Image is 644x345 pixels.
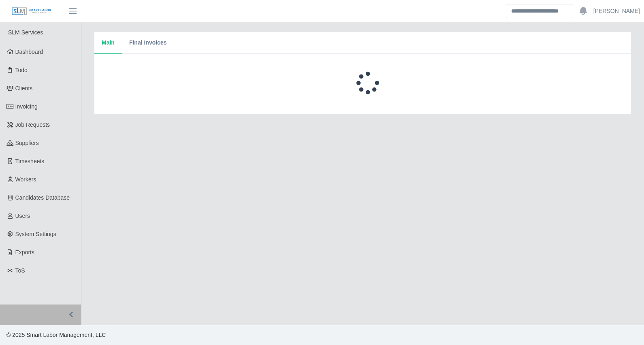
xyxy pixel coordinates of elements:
input: Search [506,4,573,18]
span: Candidates Database [15,194,70,201]
span: Todo [15,67,28,73]
button: Final Invoices [122,32,174,54]
span: System Settings [15,231,56,237]
button: Main [94,32,122,54]
span: Workers [15,176,36,183]
span: Exports [15,249,34,256]
span: Clients [15,85,33,92]
span: Users [15,213,30,219]
span: ToS [15,267,25,274]
span: Suppliers [15,140,39,146]
span: Dashboard [15,49,43,55]
span: Job Requests [15,121,50,128]
img: SLM Logo [11,7,52,16]
a: [PERSON_NAME] [593,7,640,15]
span: SLM Services [8,29,43,36]
span: Timesheets [15,158,45,164]
span: Invoicing [15,103,38,110]
span: © 2025 Smart Labor Management, LLC [6,332,106,338]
